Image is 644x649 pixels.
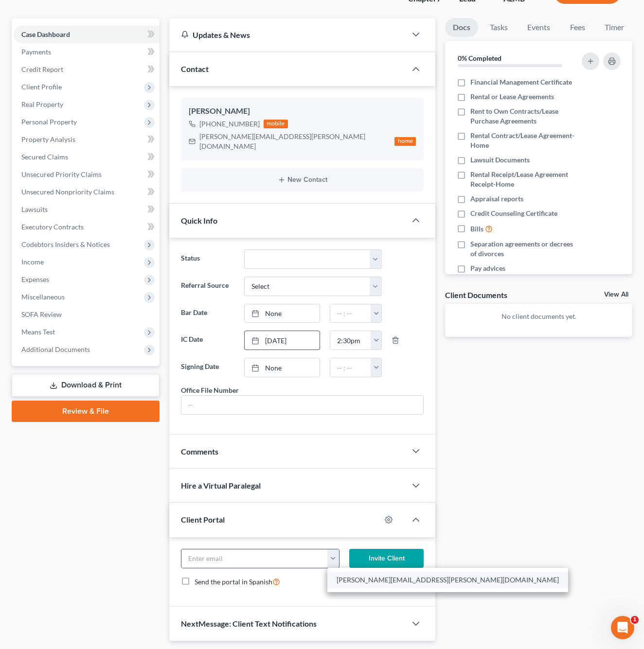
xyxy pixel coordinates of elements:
span: Expenses [21,275,49,283]
a: Review & File [12,401,160,422]
a: [PERSON_NAME][EMAIL_ADDRESS][PERSON_NAME][DOMAIN_NAME] [327,572,568,588]
a: Unsecured Priority Claims [14,166,160,183]
span: Contact [181,64,209,73]
div: Office File Number [181,385,239,395]
div: [PERSON_NAME][EMAIL_ADDRESS][PERSON_NAME][DOMAIN_NAME] [199,132,391,151]
a: Events [519,18,558,37]
div: Client Documents [445,290,507,300]
span: Secured Claims [21,153,68,161]
span: Lawsuit Documents [470,155,530,165]
span: Additional Documents [21,345,90,353]
span: Rent to Own Contracts/Lease Purchase Agreements [470,106,577,126]
span: Comments [181,447,218,456]
a: Fees [562,18,593,37]
label: IC Date [176,331,239,350]
a: Case Dashboard [14,26,160,43]
label: Status [176,249,239,269]
span: Client Profile [21,83,62,91]
label: Referral Source [176,277,239,296]
div: mobile [264,120,288,128]
div: [PERSON_NAME] [189,105,416,117]
span: Case Dashboard [21,30,70,38]
span: NextMessage: Client Text Notifications [181,619,317,628]
iframe: Intercom live chat [611,616,634,639]
input: Enter email [181,549,328,568]
a: Unsecured Nonpriority Claims [14,183,160,201]
a: Executory Contracts [14,218,160,236]
span: Hire a Virtual Paralegal [181,481,261,490]
span: Quick Info [181,216,217,225]
button: New Contact [189,176,416,184]
span: Separation agreements or decrees of divorces [470,239,577,259]
span: Executory Contracts [21,223,84,231]
span: Income [21,258,44,266]
span: SOFA Review [21,310,62,318]
span: Client Portal [181,515,225,524]
a: Property Analysis [14,131,160,148]
input: -- : -- [330,304,371,323]
span: Bills [470,224,483,234]
span: Codebtors Insiders & Notices [21,240,110,248]
input: -- [181,396,423,414]
a: Tasks [482,18,516,37]
span: Credit Counseling Certificate [470,209,557,218]
span: Financial Management Certificate [470,77,572,87]
a: SOFA Review [14,306,160,323]
button: Invite Client [349,549,424,568]
span: Personal Property [21,118,77,126]
div: [PHONE_NUMBER] [199,119,260,129]
label: Bar Date [176,304,239,323]
span: Miscellaneous [21,293,65,301]
span: Appraisal reports [470,194,523,204]
a: Docs [445,18,478,37]
span: Real Property [21,100,63,108]
span: Property Analysis [21,135,75,143]
span: Credit Report [21,65,63,73]
span: Rental Receipt/Lease Agreement Receipt-Home [470,170,577,189]
span: Unsecured Priority Claims [21,170,102,178]
span: Rental or Lease Agreements [470,92,554,102]
span: Send the portal in Spanish [195,578,272,586]
label: Signing Date [176,358,239,377]
a: None [245,358,320,377]
a: View All [604,291,628,298]
span: Means Test [21,328,55,336]
a: Timer [597,18,632,37]
a: Credit Report [14,61,160,78]
div: Updates & News [181,30,394,40]
div: home [394,137,416,146]
a: Download & Print [12,374,160,397]
a: Secured Claims [14,148,160,166]
input: -- : -- [330,331,371,350]
a: None [245,304,320,323]
span: Unsecured Nonpriority Claims [21,188,114,196]
p: No client documents yet. [453,312,625,321]
span: Lawsuits [21,205,48,213]
span: Pay advices [470,263,505,273]
a: [DATE] [245,331,320,350]
span: Rental Contract/Lease Agreement-Home [470,131,577,150]
a: Lawsuits [14,201,160,218]
a: Payments [14,43,160,61]
strong: 0% Completed [458,54,501,62]
input: -- : -- [330,358,371,377]
span: Payments [21,48,51,56]
span: 1 [631,616,639,624]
